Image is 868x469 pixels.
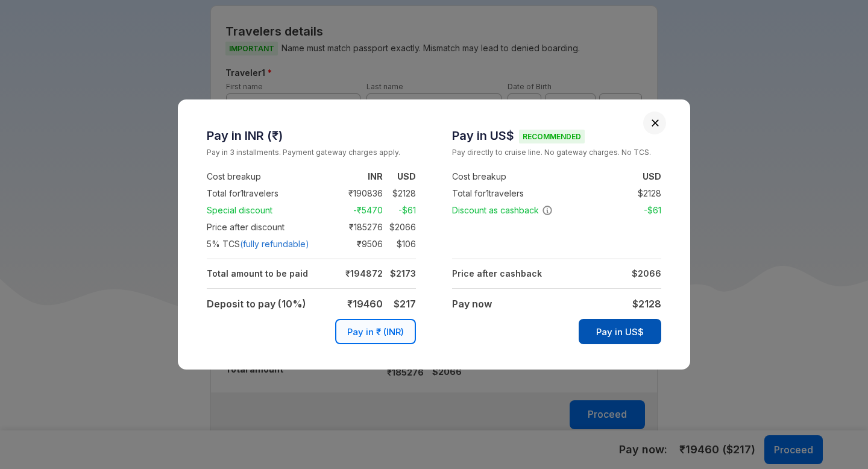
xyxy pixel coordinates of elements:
h3: Pay in INR (₹) [207,128,416,143]
strong: Total amount to be paid [207,268,308,279]
td: Total for 1 travelers [207,185,332,202]
td: $ 2128 [628,186,661,201]
td: Total for 1 travelers [452,185,577,202]
td: 5 % TCS [207,236,332,253]
td: Special discount [207,202,332,219]
td: ₹ 190836 [332,186,383,201]
td: $ 106 [383,237,416,251]
td: $ 2066 [383,220,416,234]
strong: $ 217 [394,298,416,310]
td: Price after discount [207,219,332,236]
td: -₹ 5470 [332,203,383,218]
td: ₹ 185276 [332,220,383,234]
strong: USD [643,171,661,181]
strong: USD [397,171,416,181]
td: -$ 61 [628,203,661,218]
td: ₹ 9506 [332,237,383,251]
td: Cost breakup [207,168,332,185]
span: Discount as cashback [452,204,553,216]
span: Recommended [519,130,585,143]
strong: Pay now [452,298,492,310]
h3: Pay in US$ [452,128,661,143]
strong: $ 2128 [632,298,661,310]
strong: Price after cashback [452,268,542,279]
strong: $ 2066 [632,268,661,279]
small: Pay directly to cruise line. No gateway charges. No TCS. [452,146,661,159]
button: Pay in US$ [579,319,661,344]
button: Pay in ₹ (INR) [335,319,416,344]
small: Pay in 3 installments. Payment gateway charges apply. [207,146,416,159]
strong: INR [368,171,383,181]
strong: ₹ 194872 [345,268,383,279]
button: Close [651,119,659,127]
td: Cost breakup [452,168,577,185]
strong: $ 2173 [390,268,416,279]
td: -$ 61 [383,203,416,218]
td: $ 2128 [383,186,416,201]
span: (fully refundable) [240,238,309,250]
strong: ₹ 19460 [347,298,383,310]
strong: Deposit to pay (10%) [207,298,306,310]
